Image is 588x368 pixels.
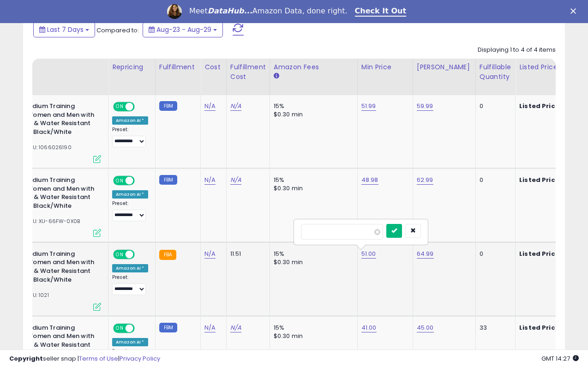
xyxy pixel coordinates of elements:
[112,274,148,295] div: Preset:
[112,116,148,125] div: Amazon AI *
[112,200,148,221] div: Preset:
[480,176,508,184] div: 0
[159,101,177,111] small: FBM
[114,103,126,111] span: ON
[230,250,263,258] div: 11.51
[204,175,216,185] a: N/A
[230,62,266,82] div: Fulfillment Cost
[230,175,241,185] a: N/A
[19,144,72,151] span: | SKU: 1066026190
[120,354,160,363] a: Privacy Policy
[189,6,348,16] div: Meet Amazon Data, done right.
[480,324,508,332] div: 33
[519,249,561,258] b: Listed Price:
[519,323,561,332] b: Listed Price:
[230,323,241,332] a: N/A
[480,102,508,110] div: 0
[79,354,118,363] a: Terms of Use
[417,62,472,72] div: [PERSON_NAME]
[519,175,561,184] b: Listed Price:
[478,46,556,54] div: Displaying 1 to 4 of 4 items
[355,6,407,17] a: Check It Out
[112,62,151,72] div: Repricing
[230,102,241,111] a: N/A
[167,4,182,19] img: Profile image for Georgie
[112,190,148,199] div: Amazon AI *
[361,175,378,185] a: 48.98
[274,62,354,72] div: Amazon Fees
[274,176,350,184] div: 15%
[156,25,211,34] span: Aug-23 - Aug-29
[417,175,433,185] a: 62.99
[114,177,126,185] span: ON
[96,26,139,35] span: Compared to:
[204,62,222,72] div: Cost
[9,355,160,363] div: seller snap | |
[204,323,216,332] a: N/A
[274,324,350,332] div: 15%
[112,338,148,346] div: Amazon AI *
[519,102,561,110] b: Listed Price:
[417,323,434,332] a: 45.00
[19,217,80,225] span: | SKU: XU-66FW-0X0B
[480,62,511,82] div: Fulfillable Quantity
[159,250,176,260] small: FBA
[19,291,49,299] span: | SKU: 1021
[33,22,95,37] button: Last 7 Days
[274,258,350,266] div: $0.30 min
[361,62,409,72] div: Min Price
[143,22,223,37] button: Aug-23 - Aug-29
[361,249,376,259] a: 51.00
[570,8,580,14] div: Close
[417,102,433,111] a: 59.99
[274,184,350,193] div: $0.30 min
[133,177,148,185] span: OFF
[47,25,84,34] span: Last 7 Days
[133,251,148,259] span: OFF
[114,251,126,259] span: ON
[361,323,377,332] a: 41.00
[274,250,350,258] div: 15%
[114,324,126,332] span: ON
[204,102,216,111] a: N/A
[9,354,43,363] strong: Copyright
[417,249,434,259] a: 64.99
[112,127,148,147] div: Preset:
[361,102,376,111] a: 51.99
[480,250,508,258] div: 0
[274,110,350,119] div: $0.30 min
[159,175,177,185] small: FBM
[274,72,279,80] small: Amazon Fees.
[159,323,177,332] small: FBM
[204,249,216,259] a: N/A
[112,264,148,272] div: Amazon AI *
[159,62,197,72] div: Fulfillment
[133,103,148,111] span: OFF
[274,332,350,340] div: $0.30 min
[274,102,350,110] div: 15%
[541,354,579,363] span: 2025-09-6 14:27 GMT
[208,6,252,15] i: DataHub...
[133,324,148,332] span: OFF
